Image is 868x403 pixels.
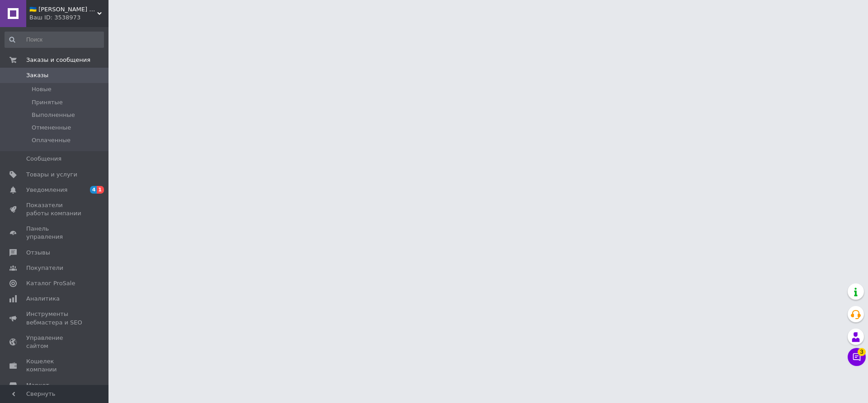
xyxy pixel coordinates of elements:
span: 1 [97,186,104,194]
input: Поиск [5,32,104,48]
span: Покупатели [26,264,63,272]
span: 3 [858,348,866,356]
span: Отмененные [32,124,71,132]
span: Панель управления [26,225,84,241]
span: Выполненные [32,111,75,119]
span: Новые [32,85,52,93]
span: Каталог ProSale [26,279,75,287]
span: Заказы и сообщения [26,56,90,64]
span: Инструменты вебмастера и SEO [26,310,84,326]
span: Уведомления [26,186,67,194]
span: Показатели работы компании [26,201,84,218]
span: Отзывы [26,249,50,257]
span: Товары и услуги [26,171,77,179]
span: 🇺🇦 Онлайн Аптека 24/7 💙 [29,5,97,14]
span: Оплаченные [32,136,71,144]
span: Кошелек компании [26,357,84,374]
span: Аналитика [26,295,60,303]
button: Чат с покупателем3 [848,348,866,366]
span: Принятые [32,98,63,107]
span: Управление сайтом [26,334,84,350]
span: Заказы [26,71,48,79]
div: Ваш ID: 3538973 [29,14,108,22]
span: 4 [90,186,97,194]
span: Маркет [26,381,49,389]
span: Сообщения [26,155,61,163]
